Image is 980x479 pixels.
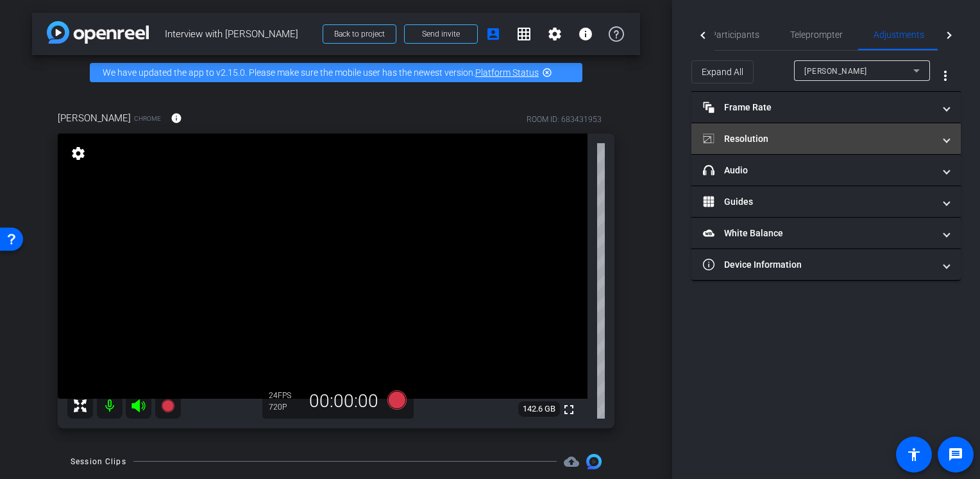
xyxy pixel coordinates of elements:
[165,21,315,47] span: Interview with [PERSON_NAME]
[171,112,182,124] mat-icon: info
[475,67,539,78] a: Platform Status
[711,30,759,39] span: Participants
[561,402,577,417] mat-icon: fullscreen
[703,195,934,209] mat-panel-title: Guides
[527,114,602,125] div: ROOM ID: 683431953
[134,114,161,123] span: Chrome
[71,455,126,468] div: Session Clips
[874,30,924,39] span: Adjustments
[703,101,934,114] mat-panel-title: Frame Rate
[422,29,460,39] span: Send invite
[804,67,867,76] span: [PERSON_NAME]
[486,26,501,42] mat-icon: account_box
[90,63,582,82] div: We have updated the app to v2.15.0. Please make sure the mobile user has the newest version.
[547,26,562,42] mat-icon: settings
[564,454,579,469] span: Destinations for your clips
[691,123,961,154] mat-expansion-panel-header: Resolution
[269,390,301,401] div: 24
[938,68,953,83] mat-icon: more_vert
[518,401,560,417] span: 142.6 GB
[691,186,961,217] mat-expansion-panel-header: Guides
[906,447,922,462] mat-icon: accessibility
[404,24,478,44] button: Send invite
[691,155,961,186] mat-expansion-panel-header: Audio
[334,30,385,39] span: Back to project
[691,60,754,83] button: Expand All
[691,218,961,248] mat-expansion-panel-header: White Balance
[930,60,961,91] button: More Options for Adjustments Panel
[703,258,934,272] mat-panel-title: Device Information
[691,92,961,123] mat-expansion-panel-header: Frame Rate
[586,454,602,469] img: Session clips
[301,390,387,412] div: 00:00:00
[542,67,552,78] mat-icon: highlight_off
[703,164,934,177] mat-panel-title: Audio
[578,26,593,42] mat-icon: info
[516,26,532,42] mat-icon: grid_on
[703,132,934,146] mat-panel-title: Resolution
[58,111,131,125] span: [PERSON_NAME]
[269,402,301,412] div: 720P
[69,146,87,161] mat-icon: settings
[703,227,934,240] mat-panel-title: White Balance
[278,391,291,400] span: FPS
[790,30,843,39] span: Teleprompter
[691,249,961,280] mat-expansion-panel-header: Device Information
[323,24,396,44] button: Back to project
[47,21,149,44] img: app-logo
[702,60,743,84] span: Expand All
[948,447,963,462] mat-icon: message
[564,454,579,469] mat-icon: cloud_upload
